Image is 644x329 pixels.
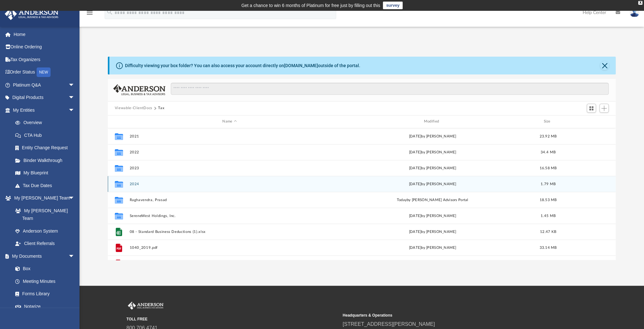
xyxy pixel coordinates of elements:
[4,53,84,66] a: Tax Organizers
[4,66,84,79] a: Order StatusNEW
[9,179,84,192] a: Tax Due Dates
[9,204,78,225] a: My [PERSON_NAME] Team
[68,104,81,117] span: arrow_drop_down
[332,213,532,219] div: [DATE] by [PERSON_NAME]
[129,229,329,234] button: 08 - Standard Business Deductions (1).xlsx
[397,198,407,201] span: today
[4,91,84,104] a: Digital Productsarrow_drop_down
[332,229,532,234] div: [DATE] by [PERSON_NAME]
[4,28,84,41] a: Home
[564,119,608,124] div: id
[68,91,81,104] span: arrow_drop_down
[106,9,113,16] i: search
[4,41,84,53] a: Online Ordering
[129,182,329,186] button: 2024
[111,119,127,124] div: id
[129,134,329,138] button: 2021
[129,166,329,170] button: 2023
[9,142,84,154] a: Entity Change Request
[9,167,81,179] a: My Blueprint
[9,237,81,250] a: Client Referrals
[343,321,435,327] a: [STREET_ADDRESS][PERSON_NAME]
[9,225,81,237] a: Anderson System
[540,230,556,233] span: 12.47 KB
[9,300,81,313] a: Notarize
[541,182,556,185] span: 1.79 MB
[68,250,81,263] span: arrow_drop_down
[4,104,84,116] a: My Entitiesarrow_drop_down
[539,198,557,201] span: 18.53 MB
[587,104,596,113] button: Switch to Grid View
[343,312,555,318] small: Headquarters & Operations
[9,154,84,167] a: Binder Walkthrough
[4,250,81,262] a: My Documentsarrow_drop_down
[4,192,81,205] a: My [PERSON_NAME] Teamarrow_drop_down
[125,62,360,69] div: Difficulty viewing your box folder? You can also access your account directly on outside of the p...
[9,275,81,288] a: Meeting Minutes
[284,63,318,68] a: [DOMAIN_NAME]
[9,116,84,129] a: Overview
[241,2,380,9] div: Get a chance to win 6 months of Platinum for free just by filling out this
[4,79,84,91] a: Platinum Q&Aarrow_drop_down
[129,198,329,202] button: Raghavendra, Prasad
[539,134,557,138] span: 23.92 MB
[332,119,533,124] div: Modified
[541,214,556,217] span: 1.45 MB
[9,129,84,142] a: CTA Hub
[68,79,81,92] span: arrow_drop_down
[127,316,338,322] small: TOLL FREE
[115,105,152,111] button: Viewable-ClientDocs
[171,83,609,95] input: Search files and folders
[541,150,556,154] span: 34.4 MB
[630,8,639,17] img: User Pic
[68,192,81,205] span: arrow_drop_down
[332,133,532,139] div: [DATE] by [PERSON_NAME]
[129,150,329,154] button: 2022
[86,12,93,17] a: menu
[638,1,642,5] div: close
[37,67,51,77] div: NEW
[332,165,532,171] div: [DATE] by [PERSON_NAME]
[108,128,616,260] div: grid
[127,302,165,310] img: Anderson Advisors Platinum Portal
[332,181,532,187] div: [DATE] by [PERSON_NAME]
[129,119,329,124] div: Name
[158,105,164,111] button: Tax
[539,246,557,249] span: 33.14 MB
[332,197,532,203] div: by [PERSON_NAME] Advisors Portal
[535,119,561,124] div: Size
[129,213,329,218] button: SereneWest Holdings, Inc.
[332,149,532,155] div: [DATE] by [PERSON_NAME]
[539,166,557,170] span: 16.58 MB
[3,8,60,20] img: Anderson Advisors Platinum Portal
[9,288,78,300] a: Forms Library
[600,61,609,70] button: Close
[332,245,532,250] div: [DATE] by [PERSON_NAME]
[129,245,329,249] button: 1040_2019.pdf
[383,2,403,9] a: survey
[86,9,93,17] i: menu
[599,104,609,113] button: Add
[9,262,78,275] a: Box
